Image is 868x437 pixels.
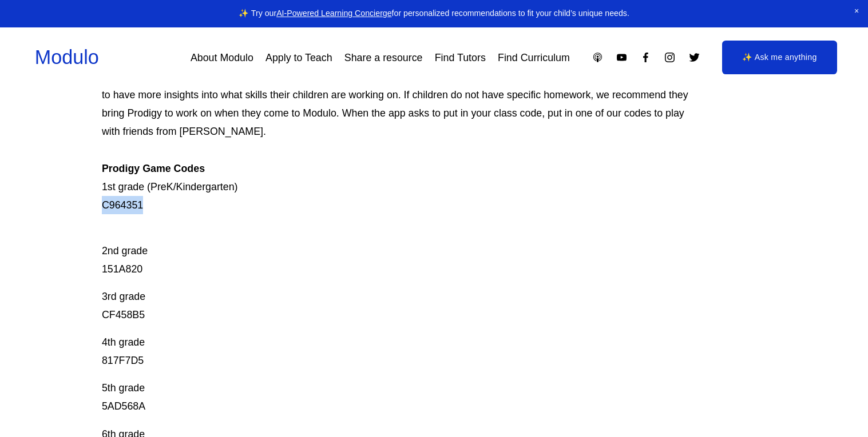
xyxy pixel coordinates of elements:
a: Twitter [688,51,700,63]
a: About Modulo [191,47,253,68]
strong: Prodigy Game Codes [102,163,205,174]
a: Instagram [664,51,676,63]
a: Share a resource [344,47,423,68]
p: 2nd grade 151A820 [102,223,699,278]
a: AI-Powered Learning Concierge [276,9,391,18]
a: Apple Podcasts [592,51,604,63]
a: Facebook [640,51,652,63]
a: ✨ Ask me anything [722,41,838,75]
p: 5th grade 5AD568A [102,379,699,415]
p: 3rd grade CF458B5 [102,287,699,324]
a: Apply to Teach [265,47,332,68]
p: 4th grade 817F7D5 [102,333,699,370]
p: Prodigy is our go-to mastery- based tool to give kids lots of fun, engaging math problems while e... [102,49,699,214]
a: Modulo [35,46,99,68]
a: Find Tutors [435,47,486,68]
a: Find Curriculum [498,47,570,68]
a: YouTube [616,51,628,63]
